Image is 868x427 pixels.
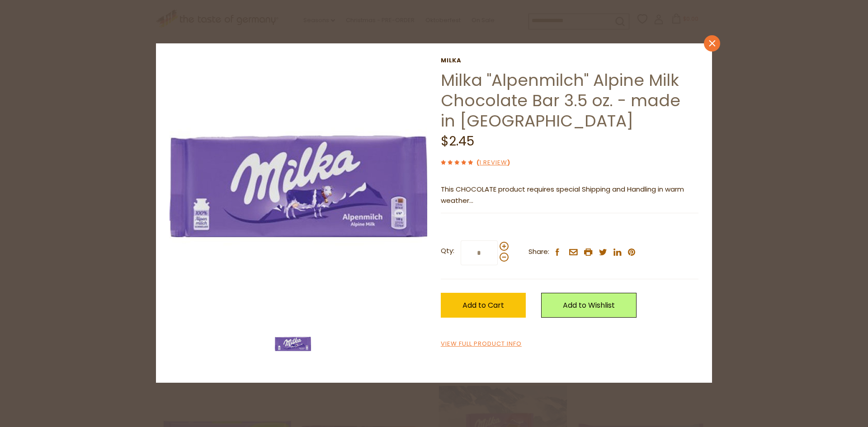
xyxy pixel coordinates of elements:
[441,293,526,318] button: Add to Cart
[170,57,428,315] img: Milka Alpenmilch Chocolate Bar
[441,69,680,132] a: Milka "Alpenmilch" Alpine Milk Chocolate Bar 3.5 oz. - made in [GEOGRAPHIC_DATA]
[462,300,504,310] span: Add to Cart
[275,326,311,362] img: Milka Alpenmilch Chocolate Bar
[441,57,698,64] a: Milka
[441,339,522,349] a: View Full Product Info
[441,184,698,206] p: This CHOCOLATE product requires special Shipping and Handling in warm weather
[441,132,474,150] span: $2.45
[479,158,507,168] a: 1 Review
[441,245,454,257] strong: Qty:
[461,240,498,265] input: Qty:
[528,246,549,258] span: Share:
[476,158,510,167] span: ( )
[541,293,637,318] a: Add to Wishlist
